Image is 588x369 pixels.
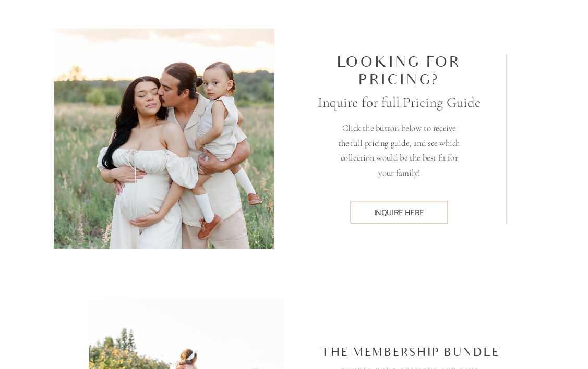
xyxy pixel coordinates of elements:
a: inquire here [355,207,442,217]
p: Click the button below to receive the full pricing guide, and see which collection would be the b... [337,120,461,182]
h3: Inquire for full Pricing Guide [318,92,481,114]
h2: Looking for Pricing? [334,54,463,88]
h2: The membership bundle [316,345,505,360]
